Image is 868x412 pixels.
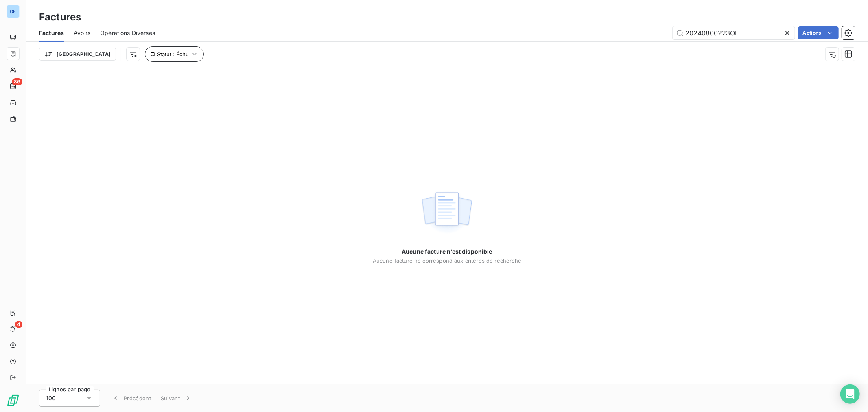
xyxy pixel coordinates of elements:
[74,29,90,37] span: Avoirs
[39,29,64,37] span: Factures
[12,78,22,85] span: 86
[156,390,197,407] button: Suivant
[7,5,20,18] div: OE
[798,26,839,39] button: Actions
[157,51,189,57] span: Statut : Échu
[145,46,204,62] button: Statut : Échu
[39,10,81,24] h3: Factures
[46,394,56,402] span: 100
[840,384,860,404] div: Open Intercom Messenger
[421,188,473,238] img: empty state
[373,257,521,264] span: Aucune facture ne correspond aux critères de recherche
[673,26,795,39] input: Rechercher
[15,321,22,328] span: 4
[107,390,156,407] button: Précédent
[402,248,492,256] span: Aucune facture n’est disponible
[100,29,155,37] span: Opérations Diverses
[39,48,116,61] button: [GEOGRAPHIC_DATA]
[7,394,20,407] img: Logo LeanPay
